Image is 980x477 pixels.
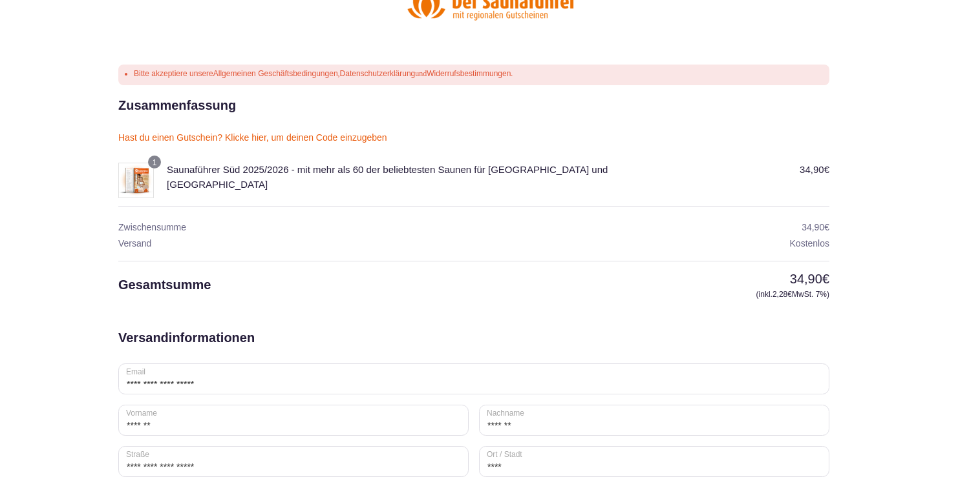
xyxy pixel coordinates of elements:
span: Versand [118,238,151,249]
a: Widerrufsbestimmungen [427,69,511,78]
h2: Zusammenfassung [118,96,236,115]
span: € [822,272,829,286]
span: Kostenlos [790,238,829,249]
span: Saunaführer Süd 2025/2026 - mit mehr als 60 der beliebtesten Saunen für [GEOGRAPHIC_DATA] und [GE... [167,164,608,190]
span: 1 [153,158,157,167]
h2: Versandinformationen [118,328,255,347]
a: Hast du einen Gutschein? Klicke hier, um deinen Code einzugeben [118,132,387,143]
li: , und . [134,68,822,79]
span: € [824,164,829,175]
img: Saunaführer Süd 2025/2026 - mit mehr als 60 der beliebtesten Saunen für Baden-Württemberg und Bayern [118,163,154,198]
a: Allgemeinen Geschäftsbedingungen [213,69,338,78]
span: Gesamtsumme [118,278,211,292]
a: Datenschutzerklärung [340,69,416,78]
span: Zwischensumme [118,222,186,232]
a: Bitte akzeptiere unsere [134,69,213,78]
span: 2,28 [772,290,792,299]
bdi: 34,90 [790,272,829,286]
bdi: 34,90 [802,222,829,232]
span: € [824,222,829,232]
span: € [787,290,792,299]
bdi: 34,90 [800,164,829,175]
small: (inkl. MwSt. 7%) [623,289,829,300]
